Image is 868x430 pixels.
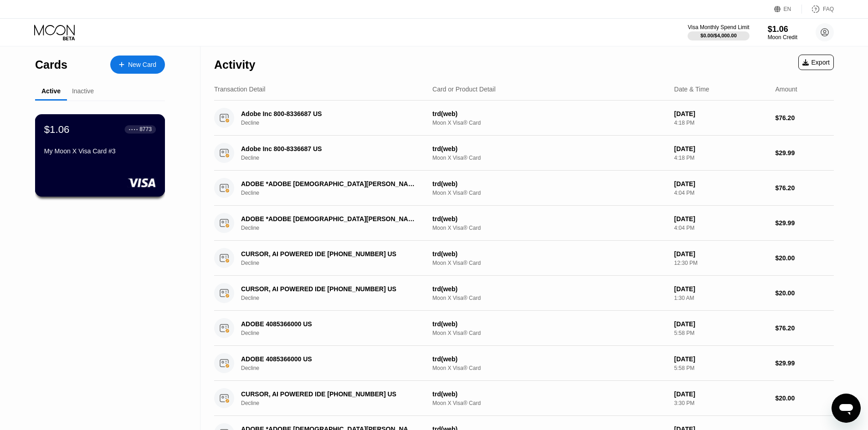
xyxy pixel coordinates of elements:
div: $1.06 [768,25,797,34]
div: Moon Credit [768,34,797,40]
div: CURSOR, AI POWERED IDE [PHONE_NUMBER] US [241,390,418,398]
div: trd(web) [432,215,667,223]
div: $0.00 / $4,000.00 [700,33,737,38]
div: Decline [241,295,431,301]
div: FAQ [823,6,834,12]
div: Moon X Visa® Card [432,155,667,161]
div: Moon X Visa® Card [432,365,667,371]
div: trd(web) [432,110,667,117]
div: New Card [128,61,156,69]
div: 4:04 PM [674,225,768,231]
div: Export [798,55,834,70]
div: Inactive [72,87,94,95]
div: $76.20 [775,184,834,192]
div: Cards [35,58,67,71]
div: 1:30 AM [674,295,768,301]
div: trd(web) [432,390,667,398]
div: EN [774,5,802,14]
div: ADOBE 4085366000 US [241,355,418,363]
div: Moon X Visa® Card [432,225,667,231]
iframe: Button to launch messaging window [832,394,861,423]
div: Decline [241,225,431,231]
div: [DATE] [674,180,768,187]
div: [DATE] [674,320,768,328]
div: Export [802,59,830,66]
div: Transaction Detail [214,86,265,93]
div: [DATE] [674,285,768,293]
div: Moon X Visa® Card [432,400,667,406]
div: $20.00 [775,395,834,402]
div: ADOBE *ADOBE [DEMOGRAPHIC_DATA][PERSON_NAME] [GEOGRAPHIC_DATA]Declinetrd(web)Moon X Visa® Card[DA... [214,171,834,206]
div: $20.00 [775,254,834,262]
div: 4:18 PM [674,120,768,126]
div: New Card [110,56,165,74]
div: ● ● ● ● [129,128,138,131]
div: Decline [241,120,431,126]
div: ADOBE *ADOBE [DEMOGRAPHIC_DATA][PERSON_NAME] [GEOGRAPHIC_DATA]Declinetrd(web)Moon X Visa® Card[DA... [214,206,834,241]
div: trd(web) [432,145,667,152]
div: Moon X Visa® Card [432,295,667,301]
div: Decline [241,155,431,161]
div: [DATE] [674,250,768,258]
div: [DATE] [674,110,768,117]
div: [DATE] [674,390,768,398]
div: 3:30 PM [674,400,768,406]
div: Adobe Inc 800-8336687 USDeclinetrd(web)Moon X Visa® Card[DATE]4:18 PM$76.20 [214,101,834,136]
div: $20.00 [775,289,834,297]
div: Active [41,87,61,95]
div: CURSOR, AI POWERED IDE [PHONE_NUMBER] USDeclinetrd(web)Moon X Visa® Card[DATE]12:30 PM$20.00 [214,241,834,276]
div: CURSOR, AI POWERED IDE [PHONE_NUMBER] US [241,250,418,258]
div: Card or Product Detail [432,86,496,93]
div: Decline [241,190,431,196]
div: trd(web) [432,355,667,363]
div: $1.06● ● ● ●8773My Moon X Visa Card #3 [36,115,164,196]
div: 8773 [139,126,152,132]
div: Adobe Inc 800-8336687 US [241,145,418,152]
div: Date & Time [674,86,709,93]
div: 12:30 PM [674,260,768,266]
div: 4:04 PM [674,190,768,196]
div: ADOBE 4085366000 USDeclinetrd(web)Moon X Visa® Card[DATE]5:58 PM$76.20 [214,311,834,346]
div: 5:58 PM [674,330,768,336]
div: Adobe Inc 800-8336687 US [241,110,418,117]
div: Moon X Visa® Card [432,260,667,266]
div: Visa Monthly Spend Limit$0.00/$4,000.00 [688,24,749,40]
div: CURSOR, AI POWERED IDE [PHONE_NUMBER] USDeclinetrd(web)Moon X Visa® Card[DATE]1:30 AM$20.00 [214,276,834,311]
div: ADOBE 4085366000 USDeclinetrd(web)Moon X Visa® Card[DATE]5:58 PM$29.99 [214,346,834,381]
div: CURSOR, AI POWERED IDE [PHONE_NUMBER] US [241,285,418,293]
div: Activity [214,58,255,71]
div: Decline [241,400,431,406]
div: 4:18 PM [674,155,768,161]
div: $76.20 [775,114,834,121]
div: My Moon X Visa Card #3 [44,147,156,155]
div: ADOBE *ADOBE [DEMOGRAPHIC_DATA][PERSON_NAME] [GEOGRAPHIC_DATA] [241,180,418,187]
div: trd(web) [432,250,667,258]
div: Adobe Inc 800-8336687 USDeclinetrd(web)Moon X Visa® Card[DATE]4:18 PM$29.99 [214,136,834,171]
div: $29.99 [775,359,834,367]
div: Amount [775,86,797,93]
div: Decline [241,330,431,336]
div: [DATE] [674,145,768,152]
div: Visa Monthly Spend Limit [688,24,749,30]
div: trd(web) [432,320,667,328]
div: [DATE] [674,215,768,223]
div: EN [784,6,791,12]
div: $76.20 [775,324,834,332]
div: trd(web) [432,180,667,187]
div: 5:58 PM [674,365,768,371]
div: $1.06Moon Credit [768,25,797,40]
div: CURSOR, AI POWERED IDE [PHONE_NUMBER] USDeclinetrd(web)Moon X Visa® Card[DATE]3:30 PM$20.00 [214,381,834,416]
div: Moon X Visa® Card [432,120,667,126]
div: [DATE] [674,355,768,363]
div: $29.99 [775,149,834,157]
div: Moon X Visa® Card [432,330,667,336]
div: ADOBE *ADOBE [DEMOGRAPHIC_DATA][PERSON_NAME] [GEOGRAPHIC_DATA] [241,215,418,223]
div: ADOBE 4085366000 US [241,320,418,328]
div: Decline [241,365,431,371]
div: FAQ [802,5,834,14]
div: $1.06 [44,123,70,135]
div: trd(web) [432,285,667,293]
div: Moon X Visa® Card [432,190,667,196]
